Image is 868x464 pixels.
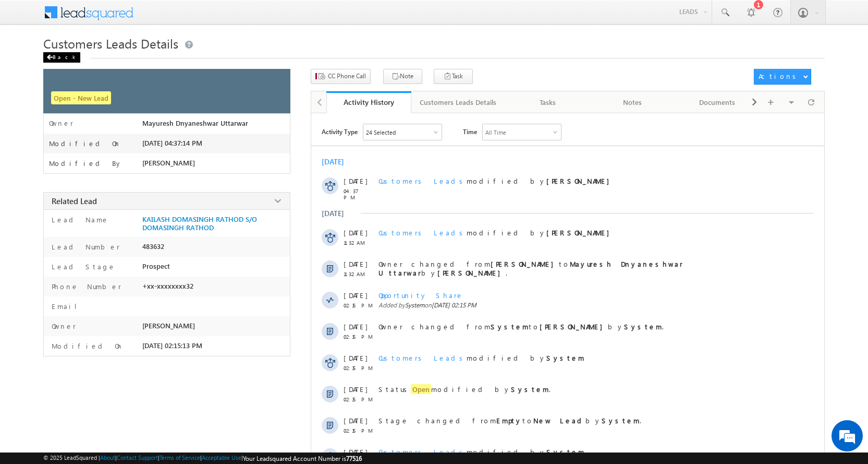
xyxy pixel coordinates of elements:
[511,385,549,394] strong: System
[49,159,123,168] label: Modified By
[344,228,367,237] span: [DATE]
[378,291,463,300] span: Opportunity Share
[202,454,241,461] a: Acceptable Use
[49,119,74,127] label: Owner
[142,322,195,330] span: [PERSON_NAME]
[378,228,467,237] span: Customers Leads
[463,124,477,139] span: Time
[432,301,476,309] span: [DATE] 02:15 PM
[43,454,362,462] span: © 2025 LeadSquared | | | | |
[142,242,164,251] span: 483632
[344,291,367,300] span: [DATE]
[52,196,97,206] span: Related Lead
[485,129,506,136] div: All Time
[540,322,608,331] strong: [PERSON_NAME]
[344,176,367,185] span: [DATE]
[142,215,285,232] a: KAILASH DOMASINGH RATHOD S/O DOMASINGH RATHOD
[378,259,683,277] span: Owner changed from to by .
[378,301,780,309] span: Added by on
[378,228,615,237] span: modified by
[546,447,584,456] strong: System
[496,416,522,425] strong: Empty
[506,91,591,113] a: Tasks
[142,139,202,147] span: [DATE] 04:37:14 PM
[160,454,200,461] a: Terms of Service
[142,262,170,270] span: Prospect
[759,72,800,81] div: Actions
[546,228,615,237] strong: [PERSON_NAME]
[142,322,189,336] em: Start Chat
[344,427,375,434] span: 02:15 PM
[378,259,683,277] strong: Mayuresh Dnyaneshwar Uttarwar
[599,96,666,109] div: Notes
[344,385,367,394] span: [DATE]
[49,322,76,330] label: Owner
[49,341,124,350] label: Modified On
[344,353,367,362] span: [DATE]
[683,96,751,109] div: Documents
[420,96,496,109] div: Customers Leads Details
[533,416,585,425] strong: New Lead
[344,271,375,277] span: 11:32 AM
[546,353,584,362] strong: System
[363,124,442,140] div: Owner Changed,Status Changed,Stage Changed,Source Changed,Notes & 19 more..
[51,91,111,104] span: Open - New Lead
[491,322,529,331] strong: System
[43,35,178,52] span: Customers Leads Details
[514,96,581,109] div: Tasks
[326,91,411,113] a: Activity History
[344,322,367,331] span: [DATE]
[344,240,375,246] span: 11:32 AM
[54,55,175,68] div: Chat with us now
[49,215,109,224] label: Lead Name
[49,262,116,271] label: Lead Stage
[624,322,662,331] strong: System
[602,416,640,425] strong: System
[344,365,375,371] span: 02:15 PM
[344,259,367,268] span: [DATE]
[383,69,422,84] button: Note
[142,119,248,127] span: Mayuresh Dnyaneshwar Uttarwar
[142,282,193,290] span: +xx-xxxxxxxx32
[328,72,366,81] span: CC Phone Call
[311,69,371,84] button: CC Phone Call
[378,322,664,331] span: Owner changed from to by .
[366,129,396,136] div: 24 Selected
[411,384,431,394] span: Open
[49,139,121,148] label: Modified On
[411,91,506,113] a: Customers Leads Details
[49,242,120,251] label: Lead Number
[754,69,811,85] button: Actions
[344,334,375,340] span: 02:15 PM
[405,301,424,309] span: System
[322,124,358,139] span: Activity Type
[49,302,85,311] label: Email
[675,91,760,113] a: Documents
[344,302,375,308] span: 02:15 PM
[378,447,467,456] span: Customers Leads
[378,384,551,394] span: Status modified by .
[344,396,375,402] span: 02:15 PM
[491,259,559,268] strong: [PERSON_NAME]
[346,455,362,462] span: 77516
[344,447,367,456] span: [DATE]
[591,91,676,113] a: Notes
[378,416,641,425] span: Stage changed from to by .
[142,159,195,167] span: [PERSON_NAME]
[334,97,404,107] div: Activity History
[378,447,584,456] span: modified by
[43,52,80,63] div: Back
[344,188,375,200] span: 04:37 PM
[344,416,367,425] span: [DATE]
[322,157,356,166] div: [DATE]
[378,353,584,362] span: modified by
[437,268,506,277] strong: [PERSON_NAME]
[100,454,115,461] a: About
[378,176,615,185] span: modified by
[546,176,615,185] strong: [PERSON_NAME]
[171,5,196,30] div: Minimize live chat window
[243,455,362,462] span: Your Leadsquared Account Number is
[18,55,44,68] img: d_60004797649_company_0_60004797649
[378,176,467,185] span: Customers Leads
